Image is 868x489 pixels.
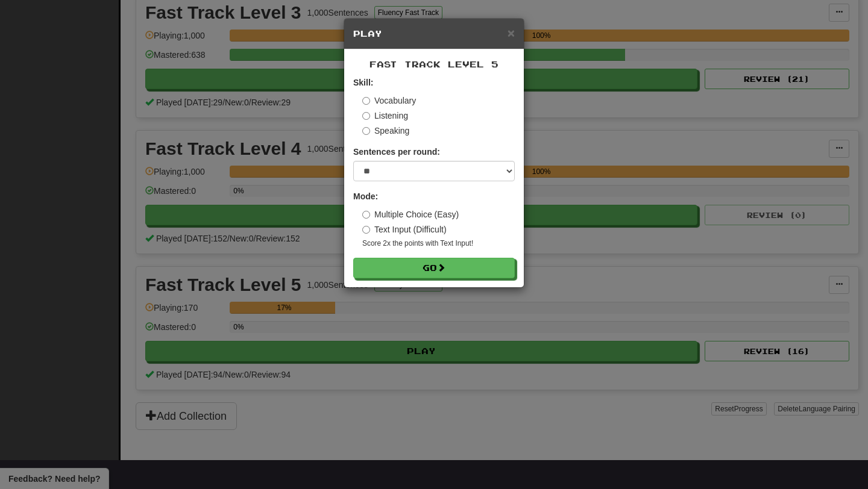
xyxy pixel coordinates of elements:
[353,78,373,87] strong: Skill:
[353,258,515,278] button: Go
[362,112,370,120] input: Listening
[508,26,515,40] span: ×
[362,226,370,234] input: Text Input (Difficult)
[362,127,370,135] input: Speaking
[362,97,370,105] input: Vocabulary
[362,110,408,122] label: Listening
[362,238,515,249] small: Score 2x the points with Text Input !
[353,192,378,201] strong: Mode:
[362,95,416,107] label: Vocabulary
[353,28,515,40] h5: Play
[362,223,447,235] label: Text Input (Difficult)
[508,26,515,39] button: Close
[362,208,459,220] label: Multiple Choice (Easy)
[362,125,409,137] label: Speaking
[362,211,370,219] input: Multiple Choice (Easy)
[353,146,440,158] label: Sentences per round:
[370,59,498,69] span: Fast Track Level 5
